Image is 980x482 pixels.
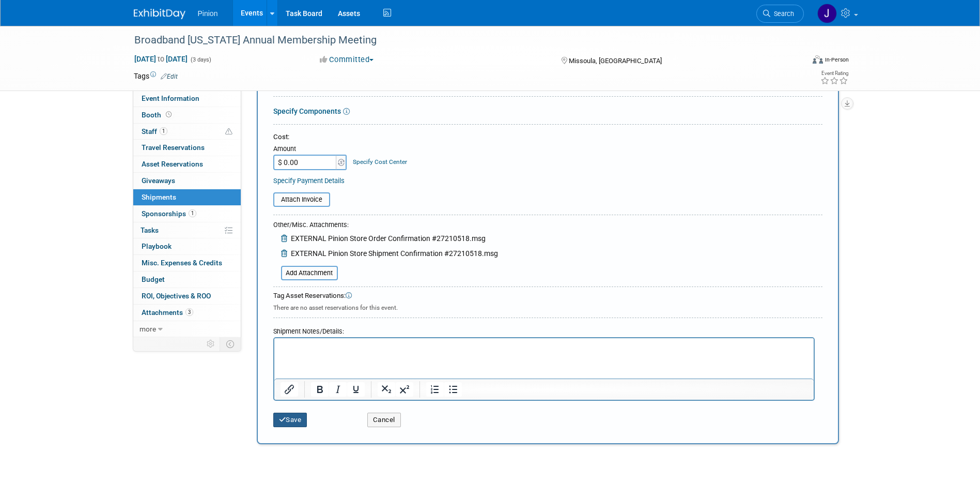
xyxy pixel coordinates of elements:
iframe: Rich Text Area [274,338,814,379]
div: Event Rating [820,71,848,76]
a: Travel Reservations [133,140,241,156]
img: Format-Inperson.png [813,55,823,64]
img: Jennifer Plumisto [817,4,837,23]
span: more [139,325,156,333]
button: Cancel [367,413,401,427]
span: Giveaways [142,176,175,185]
span: Sponsorships [142,209,196,218]
a: Asset Reservations [133,156,241,172]
a: Specify Cost Center [353,158,407,165]
span: Attachments [142,308,193,317]
span: ROI, Objectives & ROO [142,292,211,300]
td: Personalize Event Tab Strip [202,337,220,351]
span: Playbook [142,242,172,250]
span: Booth [142,111,174,119]
a: Edit [161,73,178,80]
div: Amount [273,144,348,155]
span: EXTERNAL Pinion Store Shipment Confirmation #27210518.msg [291,249,498,258]
span: 3 [185,308,193,316]
span: (3 days) [190,56,211,63]
a: Playbook [133,238,241,254]
a: Attachments3 [133,305,241,321]
button: Bold [311,382,329,397]
span: Travel Reservations [142,143,205,152]
span: EXTERNAL Pinion Store Order Confirmation #27210518.msg [291,234,486,243]
span: Search [770,10,794,18]
div: Shipment Notes/Details: [273,322,815,337]
span: 1 [189,209,196,217]
span: Shipments [142,193,176,201]
div: Other/Misc. Attachments: [273,220,498,232]
a: ROI, Objectives & ROO [133,288,241,304]
button: Numbered list [426,382,444,397]
span: Asset Reservations [142,160,203,168]
a: Booth [133,107,241,123]
a: Shipments [133,189,241,205]
div: Cost: [273,132,822,142]
span: Missoula, [GEOGRAPHIC_DATA] [569,57,662,65]
span: Event Information [142,94,199,102]
button: Italic [329,382,347,397]
a: Tasks [133,222,241,238]
a: Event Information [133,91,241,107]
button: Bullet list [444,382,462,397]
a: Specify Components [273,107,341,115]
span: Tasks [141,226,159,234]
span: Budget [142,275,165,283]
button: Insert/edit link [281,382,298,397]
span: Pinion [198,9,218,18]
a: Sponsorships1 [133,206,241,222]
span: Potential Scheduling Conflict -- at least one attendee is tagged in another overlapping event. [225,127,232,137]
div: Tag Asset Reservations: [273,291,822,301]
button: Superscript [396,382,413,397]
div: In-Person [825,56,849,64]
button: Subscript [378,382,395,397]
a: Budget [133,272,241,288]
span: Staff [142,127,167,135]
span: Misc. Expenses & Credits [142,259,222,267]
a: Specify Payment Details [273,177,345,185]
span: to [156,55,166,63]
button: Save [273,413,307,427]
span: [DATE] [DATE] [134,54,188,64]
a: more [133,321,241,337]
a: Staff1 [133,124,241,140]
a: Misc. Expenses & Credits [133,255,241,271]
div: Event Format [743,54,849,69]
td: Tags [134,71,178,81]
div: Broadband [US_STATE] Annual Membership Meeting [131,31,788,50]
button: Committed [316,54,378,65]
td: Toggle Event Tabs [220,337,241,351]
span: 1 [160,127,167,135]
img: ExhibitDay [134,9,185,19]
a: Search [756,5,804,23]
a: Giveaways [133,173,241,189]
button: Underline [347,382,365,397]
span: Booth not reserved yet [164,111,174,118]
div: There are no asset reservations for this event. [273,301,822,312]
